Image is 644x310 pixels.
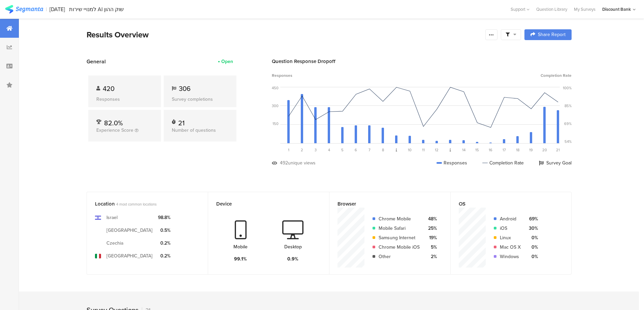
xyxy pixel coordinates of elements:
[565,103,572,108] div: 85%
[500,215,521,222] div: Android
[602,6,631,12] div: Discount Bank
[526,244,538,251] div: 0%
[379,244,420,251] div: Chrome Mobile iOS
[104,118,123,128] span: 82.0%
[284,243,302,250] div: Desktop
[95,200,189,208] div: Location
[106,214,118,221] div: Israel
[541,72,572,79] span: Completion Rate
[526,225,538,232] div: 30%
[288,159,316,166] div: unique views
[172,127,216,134] span: Number of questions
[516,147,519,153] span: 18
[287,255,298,262] div: 0.9%
[106,252,153,259] div: [GEOGRAPHIC_DATA]
[526,215,538,222] div: 69%
[571,6,599,12] a: My Surveys
[46,5,47,13] div: |
[500,225,521,232] div: iOS
[272,103,279,108] div: 300
[564,121,572,126] div: 69%
[425,253,437,260] div: 2%
[337,200,431,208] div: Browser
[158,214,170,221] div: 98.8%
[216,200,310,208] div: Device
[272,72,292,79] span: Responses
[87,58,106,65] span: General
[526,253,538,260] div: 0%
[462,147,465,153] span: 14
[556,147,560,153] span: 21
[489,147,492,153] span: 16
[288,147,289,153] span: 1
[565,139,572,144] div: 54%
[379,253,420,260] div: Other
[425,234,437,241] div: 19%
[158,240,170,247] div: 0.2%
[158,227,170,234] div: 0.5%
[563,85,572,91] div: 100%
[500,244,521,251] div: Mac OS X
[422,147,425,153] span: 11
[301,147,303,153] span: 2
[221,58,233,65] div: Open
[315,147,317,153] span: 3
[379,225,420,232] div: Mobile Safari
[328,147,330,153] span: 4
[158,252,170,259] div: 0.2%
[425,225,437,232] div: 25%
[106,240,123,247] div: Czechia
[538,32,566,37] span: Share Report
[355,147,357,153] span: 6
[529,147,533,153] span: 19
[526,234,538,241] div: 0%
[379,215,420,222] div: Chrome Mobile
[408,147,412,153] span: 10
[280,159,288,166] div: 492
[533,6,571,12] a: Question Library
[272,121,279,126] div: 150
[233,243,248,250] div: Mobile
[87,29,482,41] div: Results Overview
[96,127,133,134] span: Experience Score
[179,84,191,94] span: 306
[272,85,279,91] div: 450
[96,96,153,103] div: Responses
[103,84,115,94] span: 420
[341,147,344,153] span: 5
[435,147,439,153] span: 12
[511,4,529,14] div: Support
[425,244,437,251] div: 5%
[425,215,437,222] div: 48%
[172,96,228,103] div: Survey completions
[379,234,420,241] div: Samsung Internet
[106,227,153,234] div: [GEOGRAPHIC_DATA]
[459,200,552,208] div: OS
[500,234,521,241] div: Linux
[234,255,247,262] div: 99.1%
[500,253,521,260] div: Windows
[437,159,467,166] div: Responses
[475,147,479,153] span: 15
[382,147,384,153] span: 8
[503,147,506,153] span: 17
[482,159,524,166] div: Completion Rate
[116,201,157,207] span: 4 most common locations
[272,58,572,65] div: Question Response Dropoff
[178,118,185,125] div: 21
[542,147,547,153] span: 20
[539,159,572,166] div: Survey Goal
[50,6,124,12] div: [DATE] למנויי שירות AI שוק ההון
[368,147,371,153] span: 7
[5,5,43,13] img: segmanta logo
